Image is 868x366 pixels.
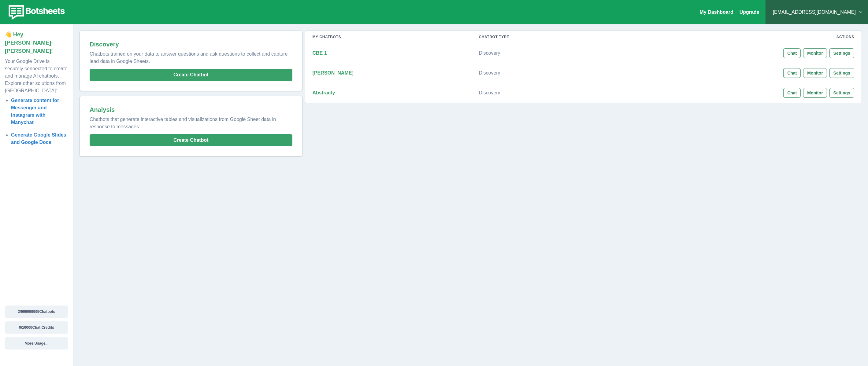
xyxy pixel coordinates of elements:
[770,6,863,18] button: [EMAIL_ADDRESS][DOMAIN_NAME]
[5,55,68,94] p: Your Google Drive is securely connected to create and manage AI chatbots. Explore other solutions...
[829,48,854,58] button: Settings
[5,31,68,55] p: 👋 Hey [PERSON_NAME]-[PERSON_NAME]!
[803,68,827,78] button: Monitor
[829,88,854,98] button: Settings
[90,113,292,130] p: Chatbots that generate interactive tables and visualizations from Google Sheet data in response t...
[783,68,801,78] button: Chat
[90,69,292,81] button: Create Chatbot
[829,68,854,78] button: Settings
[740,9,759,15] a: Upgrade
[700,9,733,15] a: My Dashboard
[313,70,354,75] strong: [PERSON_NAME]
[11,132,66,145] a: Generate Google Slides and Google Docs
[479,90,599,96] p: Discovery
[783,88,801,98] button: Chat
[5,337,68,350] button: More Usage...
[479,50,599,56] p: Discovery
[5,321,68,334] button: 0/10000Chat Credits
[90,134,292,146] button: Create Chatbot
[90,106,292,113] h2: Analysis
[313,90,335,95] strong: Abstracty
[90,41,292,48] h2: Discovery
[305,31,472,43] th: My Chatbots
[5,306,68,318] button: 3/999999999Chatbots
[11,98,59,125] a: Generate content for Messenger and Instagram with Manychat
[313,50,327,56] strong: CBE 1
[90,48,292,65] p: Chatbots trained on your data to answer questions and ask questions to collect and capture lead d...
[606,31,862,43] th: Actions
[471,31,606,43] th: Chatbot Type
[479,70,599,76] p: Discovery
[803,48,827,58] button: Monitor
[803,88,827,98] button: Monitor
[783,48,801,58] button: Chat
[5,4,67,21] img: botsheets-logo.png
